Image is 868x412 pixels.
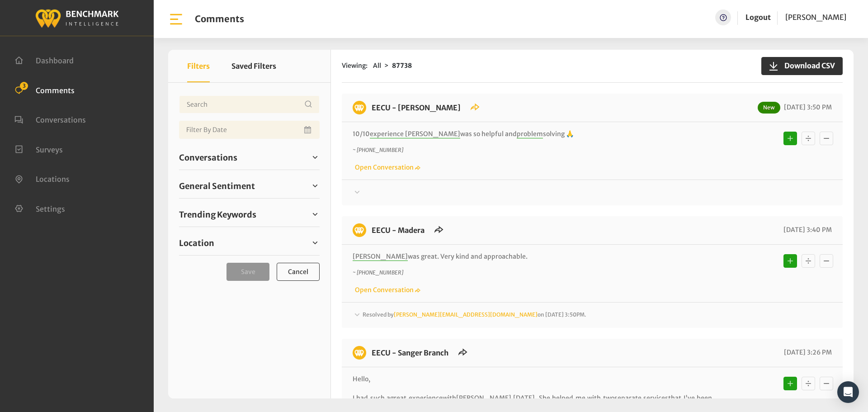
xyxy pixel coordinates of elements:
[782,103,832,111] span: [DATE] 3:50 PM
[353,223,366,237] img: benchmark
[353,129,712,139] p: 10/10 was so helpful and solving 🙏
[779,60,835,71] span: Download CSV
[195,14,244,24] h1: Comments
[370,130,460,138] span: experience [PERSON_NAME]
[342,61,368,71] span: Viewing:
[366,346,454,360] h6: EECU - Sanger Branch
[179,151,320,164] a: Conversations
[14,85,75,94] a: Comments 3
[353,101,366,114] img: benchmark
[187,50,210,82] button: Filters
[168,11,184,27] img: bar
[14,174,70,183] a: Locations
[302,121,314,139] button: Open Calendar
[179,236,320,250] a: Location
[456,394,535,403] span: [PERSON_NAME] [DATE]
[353,269,403,276] i: ~ [PHONE_NUMBER]
[179,237,214,249] span: Location
[392,62,412,70] strong: 87738
[353,252,712,261] p: was great. Very kind and approachable.
[781,252,835,270] div: Basic example
[277,263,320,281] button: Cancel
[179,180,255,192] span: General Sentiment
[373,62,381,70] span: All
[179,179,320,193] a: General Sentiment
[781,374,835,393] div: Basic example
[353,286,420,294] a: Open Conversation
[353,346,366,360] img: benchmark
[366,101,466,114] h6: EECU - Selma Branch
[179,95,320,114] input: Username
[372,348,448,357] a: EECU - Sanger Branch
[36,56,74,65] span: Dashboard
[353,163,420,171] a: Open Conversation
[614,394,668,403] span: separate services
[36,175,70,184] span: Locations
[231,50,276,82] button: Saved Filters
[14,55,74,64] a: Dashboard
[353,310,832,321] div: Resolved by[PERSON_NAME][EMAIL_ADDRESS][DOMAIN_NAME]on [DATE] 3:50PM.
[781,226,832,234] span: [DATE] 3:40 PM
[20,82,28,90] span: 3
[745,13,771,22] a: Logout
[394,311,538,318] a: [PERSON_NAME][EMAIL_ADDRESS][DOMAIN_NAME]
[35,7,119,29] img: benchmark
[366,223,430,237] h6: EECU - Madera
[781,129,835,147] div: Basic example
[745,9,771,25] a: Logout
[179,121,320,139] input: Date range input field
[36,145,63,154] span: Surveys
[761,57,843,75] button: Download CSV
[36,85,75,95] span: Comments
[14,114,86,123] a: Conversations
[353,147,403,153] i: ~ [PHONE_NUMBER]
[36,115,86,124] span: Conversations
[782,348,832,356] span: [DATE] 3:26 PM
[758,102,780,114] span: New
[372,103,461,112] a: EECU - [PERSON_NAME]
[14,204,65,213] a: Settings
[785,13,846,22] span: [PERSON_NAME]
[390,394,442,403] span: great experience
[179,152,237,164] span: Conversations
[517,130,543,138] span: problem
[353,252,408,261] span: [PERSON_NAME]
[14,144,63,153] a: Surveys
[837,381,859,403] div: Open Intercom Messenger
[372,226,425,235] a: EECU - Madera
[363,311,586,318] span: Resolved by on [DATE] 3:50PM.
[179,208,320,221] a: Trending Keywords
[785,9,846,25] a: [PERSON_NAME]
[179,208,256,221] span: Trending Keywords
[36,204,65,213] span: Settings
